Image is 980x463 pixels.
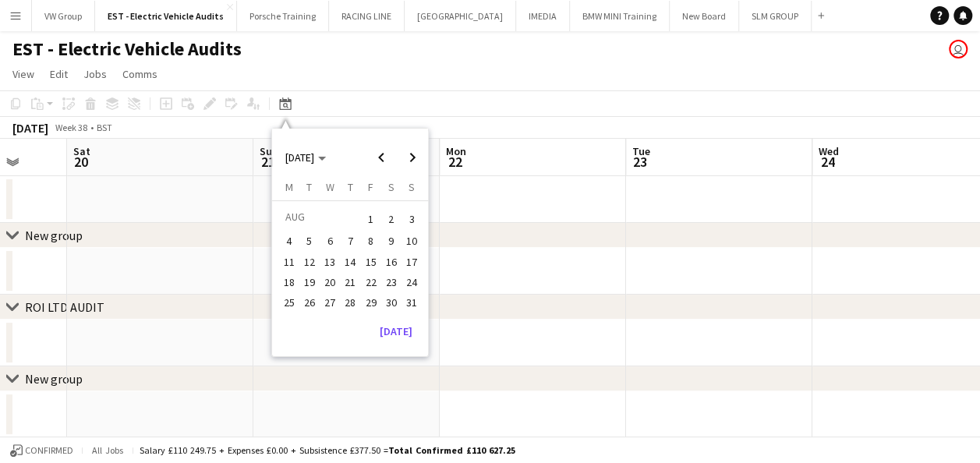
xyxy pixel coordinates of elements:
[51,122,90,133] span: Week 38
[95,1,237,31] button: EST - Electric Vehicle Audits
[285,180,292,194] span: M
[44,64,74,84] a: Edit
[320,231,340,251] button: 06-08-2025
[299,292,320,313] button: 26-08-2025
[444,153,466,171] span: 22
[382,232,401,251] span: 9
[6,64,41,84] a: View
[381,292,402,313] button: 30-08-2025
[278,272,299,292] button: 18-08-2025
[362,293,380,312] span: 29
[89,444,126,456] span: All jobs
[340,231,360,251] button: 07-08-2025
[402,292,422,313] button: 31-08-2025
[300,253,319,271] span: 12
[25,299,104,315] div: ROI LTD AUDIT
[278,252,299,272] button: 11-08-2025
[366,142,397,173] button: Previous month
[340,272,360,292] button: 21-08-2025
[405,1,516,31] button: [GEOGRAPHIC_DATA]
[382,208,401,230] span: 2
[237,1,329,31] button: Porsche Training
[260,144,278,158] span: Sun
[340,252,360,272] button: 14-08-2025
[97,122,112,133] div: BST
[516,1,570,31] button: IMEDIA
[360,231,380,251] button: 08-08-2025
[360,292,380,313] button: 29-08-2025
[381,207,402,231] button: 02-08-2025
[140,444,515,456] div: Salary £110 249.75 + Expenses £0.00 + Subsistence £377.50 =
[12,120,48,136] div: [DATE]
[341,273,359,292] span: 21
[300,273,319,292] span: 19
[402,231,422,251] button: 10-08-2025
[360,207,380,231] button: 01-08-2025
[362,208,380,230] span: 1
[25,445,73,456] span: Confirmed
[402,293,421,312] span: 31
[279,143,332,171] button: Choose month and year
[320,253,339,271] span: 13
[402,207,422,231] button: 03-08-2025
[819,144,839,158] span: Wed
[341,293,359,312] span: 28
[360,272,380,292] button: 22-08-2025
[402,232,421,251] span: 10
[116,64,164,84] a: Comms
[12,67,34,81] span: View
[816,153,839,171] span: 24
[280,293,299,312] span: 25
[257,153,278,171] span: 21
[300,232,319,251] span: 5
[122,67,157,81] span: Comms
[320,273,339,292] span: 20
[388,444,515,456] span: Total Confirmed £110 627.25
[368,180,373,194] span: F
[320,232,339,251] span: 6
[362,253,380,271] span: 15
[362,232,380,251] span: 8
[280,273,299,292] span: 18
[299,252,320,272] button: 12-08-2025
[362,273,380,292] span: 22
[320,252,340,272] button: 13-08-2025
[373,319,419,344] button: [DATE]
[278,207,360,231] td: AUG
[32,1,95,31] button: VW Group
[397,142,428,173] button: Next month
[12,37,242,61] h1: EST - Electric Vehicle Audits
[949,40,968,58] app-user-avatar: Lisa Fretwell
[50,67,68,81] span: Edit
[348,180,353,194] span: T
[341,232,359,251] span: 7
[320,293,339,312] span: 27
[381,252,402,272] button: 16-08-2025
[381,231,402,251] button: 09-08-2025
[341,253,359,271] span: 14
[278,231,299,251] button: 04-08-2025
[382,273,401,292] span: 23
[382,253,401,271] span: 16
[25,371,83,387] div: New group
[632,144,650,158] span: Tue
[285,150,314,164] span: [DATE]
[570,1,670,31] button: BMW MINI Training
[299,231,320,251] button: 05-08-2025
[739,1,812,31] button: SLM GROUP
[8,442,76,459] button: Confirmed
[320,292,340,313] button: 27-08-2025
[77,64,113,84] a: Jobs
[306,180,312,194] span: T
[446,144,466,158] span: Mon
[388,180,394,194] span: S
[402,253,421,271] span: 17
[329,1,405,31] button: RACING LINE
[402,208,421,230] span: 3
[382,293,401,312] span: 30
[73,144,90,158] span: Sat
[83,67,107,81] span: Jobs
[402,272,422,292] button: 24-08-2025
[25,228,83,243] div: New group
[299,272,320,292] button: 19-08-2025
